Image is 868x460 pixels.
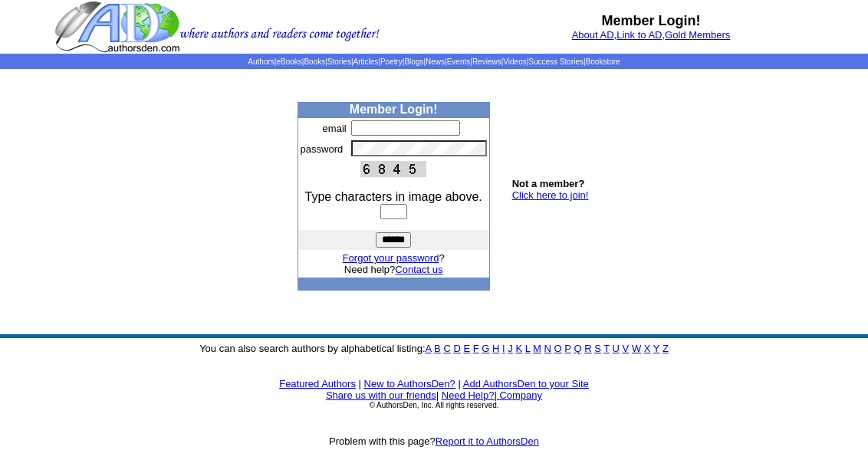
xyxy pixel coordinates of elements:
[665,29,730,41] a: Gold Members
[512,178,585,189] b: Not a member?
[279,378,356,389] a: Featured Authors
[343,252,439,264] a: Forgot your password
[360,161,426,177] img: This Is CAPTCHA Image
[603,343,610,354] a: T
[525,343,531,354] a: L
[301,143,344,155] font: password
[426,58,445,66] a: News
[426,343,432,354] a: A
[369,401,498,409] font: © AuthorsDen, Inc. All rights reserved.
[199,343,669,354] font: You can also search authors by alphabetical listing:
[473,343,479,354] a: F
[533,343,541,354] a: M
[276,58,301,66] a: eBooks
[453,343,460,354] a: D
[304,58,325,66] a: Books
[623,343,630,354] a: V
[463,378,589,389] a: Add AuthorsDen to your Site
[364,378,455,389] a: New to AuthorsDen?
[586,58,620,66] a: Bookstore
[494,389,542,401] font: |
[572,29,731,41] font: , ,
[602,13,701,28] b: Member Login!
[613,343,620,354] a: U
[515,343,522,354] a: K
[395,264,442,275] a: Contact us
[472,58,501,66] a: Reviews
[327,58,351,66] a: Stories
[436,435,539,447] a: Report it to AuthorsDen
[344,264,443,275] font: Need help?
[436,389,439,401] font: |
[458,378,460,389] font: |
[329,435,539,447] font: Problem with this page?
[443,343,450,354] a: C
[594,343,601,354] a: S
[434,343,441,354] a: B
[492,343,499,354] a: H
[359,378,361,389] font: |
[353,58,379,66] a: Articles
[442,389,495,401] a: Need Help?
[482,343,489,354] a: G
[323,123,347,134] font: email
[653,343,659,354] a: Y
[502,343,505,354] a: I
[305,190,482,203] font: Type characters in image above.
[447,58,471,66] a: Events
[463,343,470,354] a: E
[248,58,274,66] a: Authors
[248,58,620,66] span: | | | | | | | | | | | |
[554,343,562,354] a: O
[404,58,423,66] a: Blogs
[663,343,669,354] a: Z
[503,58,526,66] a: Videos
[632,343,641,354] a: W
[512,189,589,201] a: Click here to join!
[326,389,436,401] a: Share us with our friends
[644,343,651,354] a: X
[564,343,570,354] a: P
[343,252,445,264] font: ?
[499,389,542,401] a: Company
[544,343,551,354] a: N
[584,343,591,354] a: R
[616,29,662,41] a: Link to AD
[508,343,513,354] a: J
[572,29,614,41] a: About AD
[350,103,438,116] b: Member Login!
[528,58,584,66] a: Success Stories
[380,58,403,66] a: Poetry
[574,343,581,354] a: Q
